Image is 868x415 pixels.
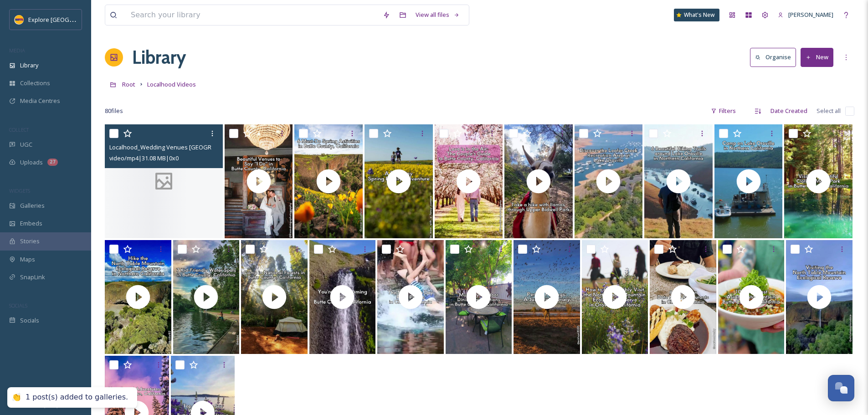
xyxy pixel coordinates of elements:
[20,255,35,264] span: Maps
[9,47,25,54] span: MEDIA
[766,102,812,120] div: Date Created
[377,240,444,354] img: thumbnail
[47,159,58,166] div: 27
[241,240,308,354] img: thumbnail
[773,6,838,24] a: [PERSON_NAME]
[105,107,123,115] span: 80 file s
[105,240,171,354] img: thumbnail
[575,124,643,238] img: thumbnail
[109,154,179,162] span: video/mp4 | 31.08 MB | 0 x 0
[446,240,512,354] img: thumbnail
[20,316,39,325] span: Socials
[28,15,108,24] span: Explore [GEOGRAPHIC_DATA]
[20,201,45,210] span: Galleries
[365,124,433,238] img: thumbnail
[786,240,853,354] img: thumbnail
[750,48,796,67] button: Organise
[122,80,135,88] span: Root
[122,79,135,90] a: Root
[435,124,503,238] img: thumbnail
[650,240,716,354] img: thumbnail
[411,6,464,24] a: View all files
[126,5,378,25] input: Search your library
[706,102,740,120] div: Filters
[109,143,259,151] span: Localhood_Wedding Venues [GEOGRAPHIC_DATA]mp4
[12,393,21,402] div: 👏
[20,61,38,70] span: Library
[147,79,196,90] a: Localhood Videos
[9,302,27,309] span: SOCIALS
[788,10,833,19] span: [PERSON_NAME]
[294,124,363,238] img: thumbnail
[718,240,785,354] img: thumbnail
[20,158,43,167] span: Uploads
[132,44,186,71] a: Library
[26,393,128,402] div: 1 post(s) added to galleries.
[20,140,32,149] span: UGC
[15,15,24,24] img: Butte%20County%20logo.png
[801,48,833,67] button: New
[9,126,29,133] span: COLLECT
[20,219,42,228] span: Embeds
[817,107,841,115] span: Select all
[309,240,376,354] img: thumbnail
[644,124,713,238] img: thumbnail
[173,240,240,354] img: thumbnail
[9,187,30,194] span: WIDGETS
[225,124,293,238] img: thumbnail
[784,124,853,238] img: thumbnail
[828,375,854,401] button: Open Chat
[504,124,573,238] img: thumbnail
[20,97,60,105] span: Media Centres
[20,237,40,246] span: Stories
[147,80,196,88] span: Localhood Videos
[514,240,580,354] img: thumbnail
[714,124,783,238] img: thumbnail
[20,79,50,87] span: Collections
[674,9,719,21] a: What's New
[582,240,648,354] img: thumbnail
[20,273,45,282] span: SnapLink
